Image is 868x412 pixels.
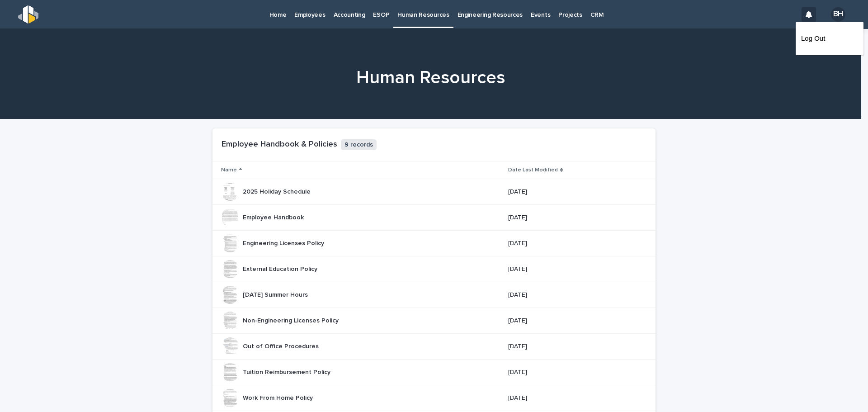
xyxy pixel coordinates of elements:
[243,341,321,350] p: Out of Office Procedures
[212,205,656,231] tr: Employee HandbookEmployee Handbook [DATE]
[212,231,656,256] tr: Engineering Licenses PolicyEngineering Licenses Policy [DATE]
[209,67,652,89] h1: Human Resources
[212,179,656,205] tr: 2025 Holiday Schedule2025 Holiday Schedule [DATE]
[508,291,647,299] p: [DATE]
[243,315,340,325] p: Non-Engineering Licenses Policy
[243,289,310,299] p: [DATE] Summer Hours
[212,385,656,411] tr: Work From Home PolicyWork From Home Policy [DATE]
[243,238,326,247] p: Engineering Licenses Policy
[508,214,647,222] p: [DATE]
[508,369,647,376] p: [DATE]
[508,265,647,273] p: [DATE]
[243,393,315,402] p: Work From Home Policy
[508,343,647,350] p: [DATE]
[508,165,558,175] p: Date Last Modified
[508,188,647,196] p: [DATE]
[508,394,647,402] p: [DATE]
[341,139,377,151] p: 9 records
[212,256,656,282] tr: External Education PolicyExternal Education Policy [DATE]
[243,212,306,222] p: Employee Handbook
[801,31,858,46] a: Log Out
[508,240,647,247] p: [DATE]
[221,165,237,175] p: Name
[212,334,656,360] tr: Out of Office ProceduresOut of Office Procedures [DATE]
[212,308,656,334] tr: Non-Engineering Licenses PolicyNon-Engineering Licenses Policy [DATE]
[243,367,332,376] p: Tuition Reimbursement Policy
[222,140,337,150] h1: Employee Handbook & Policies
[508,317,647,325] p: [DATE]
[212,360,656,385] tr: Tuition Reimbursement PolicyTuition Reimbursement Policy [DATE]
[212,282,656,308] tr: [DATE] Summer Hours[DATE] Summer Hours [DATE]
[243,264,319,273] p: External Education Policy
[243,186,312,196] p: 2025 Holiday Schedule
